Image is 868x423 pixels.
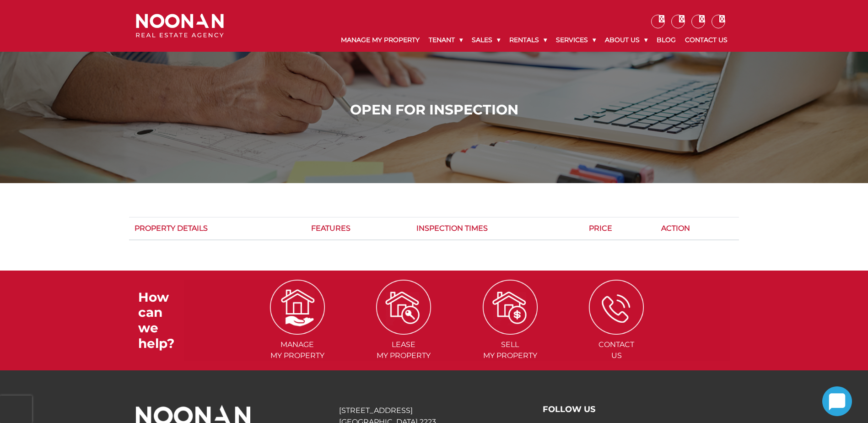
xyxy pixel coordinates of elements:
[245,339,350,361] span: Manage my Property
[589,280,644,335] img: ICONS
[467,28,505,52] a: Sales
[351,339,456,361] span: Lease my Property
[270,280,325,335] img: ICONS
[551,28,600,52] a: Services
[652,28,680,52] a: Blog
[336,28,424,52] a: Manage My Property
[129,217,306,240] th: Property Details
[138,102,730,118] h1: Open for Inspection
[138,290,184,351] h3: How can we help?
[505,28,551,52] a: Rentals
[136,14,224,38] img: Noonan Real Estate Agency
[564,339,669,361] span: Contact Us
[543,405,732,415] h3: FOLLOW US
[411,217,583,240] th: Inspection Times
[245,302,350,360] a: Managemy Property
[680,28,732,52] a: Contact Us
[583,217,655,240] th: Price
[306,217,411,240] th: Features
[458,302,563,360] a: Sellmy Property
[424,28,467,52] a: Tenant
[656,217,739,240] th: Action
[458,339,563,361] span: Sell my Property
[600,28,652,52] a: About Us
[376,280,431,335] img: ICONS
[564,302,669,360] a: ContactUs
[483,280,538,335] img: ICONS
[351,302,456,360] a: Leasemy Property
